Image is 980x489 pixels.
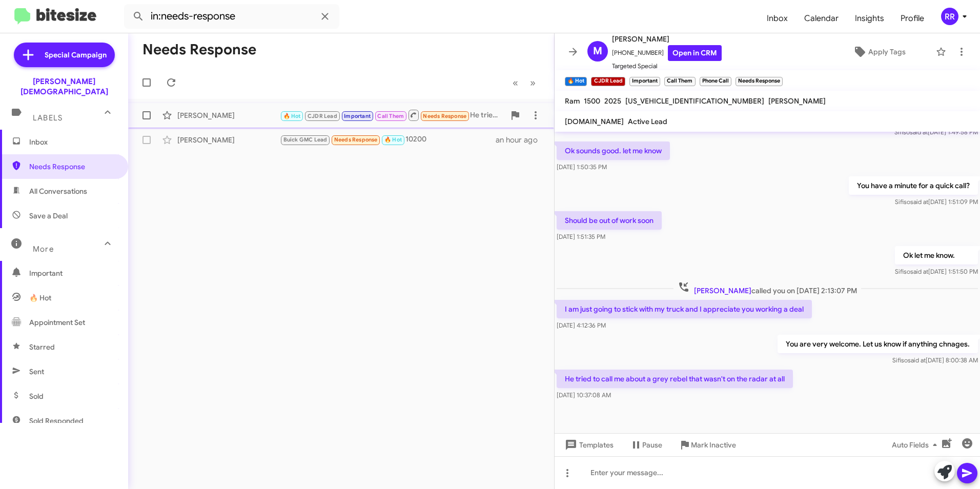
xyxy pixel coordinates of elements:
[496,135,546,145] div: an hour ago
[796,4,847,33] a: Calendar
[29,366,44,377] span: Sent
[557,233,605,240] span: [DATE] 1:51:35 PM
[670,436,744,454] button: Mark Inactive
[423,113,466,119] span: Needs Response
[591,77,625,86] small: CJDR Lead
[280,109,505,121] div: He tried to call me about a grey rebel that wasn't on the radar at all
[847,4,892,33] a: Insights
[565,117,624,126] span: [DOMAIN_NAME]
[593,43,602,59] span: M
[895,198,978,206] span: Sifiso [DATE] 1:51:09 PM
[29,342,55,352] span: Starred
[700,77,731,86] small: Phone Call
[895,268,978,275] span: Sifiso [DATE] 1:51:50 PM
[29,391,44,401] span: Sold
[910,268,928,275] span: said at
[29,161,116,172] span: Needs Response
[524,72,542,93] button: Next
[507,72,542,93] nav: Page navigation example
[622,436,670,454] button: Pause
[29,317,85,328] span: Appointment Set
[868,43,906,61] span: Apply Tags
[827,43,931,61] button: Apply Tags
[736,77,783,86] small: Needs Response
[29,186,87,196] span: All Conversations
[642,436,662,454] span: Pause
[563,436,614,454] span: Templates
[673,281,861,296] span: called you on [DATE] 2:13:07 PM
[604,96,621,106] span: 2025
[555,436,622,454] button: Templates
[557,163,607,171] span: [DATE] 1:50:35 PM
[557,321,606,329] span: [DATE] 4:12:36 PM
[849,176,978,195] p: You have a minute for a quick call?
[384,136,402,143] span: 🔥 Hot
[892,4,932,33] a: Profile
[506,72,524,93] button: Previous
[892,436,941,454] span: Auto Fields
[124,4,339,29] input: Search
[894,128,978,136] span: Sifiso [DATE] 1:49:58 PM
[932,8,969,25] button: RR
[283,136,328,143] span: Buick GMC Lead
[629,77,660,86] small: Important
[557,211,662,230] p: Should be out of work soon
[612,33,722,45] span: [PERSON_NAME]
[29,416,84,426] span: Sold Responded
[530,76,536,89] span: »
[33,113,63,123] span: Labels
[884,436,949,454] button: Auto Fields
[565,96,580,106] span: Ram
[565,77,587,86] small: 🔥 Hot
[557,370,793,388] p: He tried to call me about a grey rebel that wasn't on the radar at all
[668,45,722,61] a: Open in CRM
[895,246,978,264] p: Ok let me know.
[308,113,337,119] span: CJDR Lead
[177,135,280,145] div: [PERSON_NAME]
[344,113,371,119] span: Important
[14,43,115,67] a: Special Campaign
[664,77,695,86] small: Call Them
[778,335,978,353] p: You are very welcome. Let us know if anything chnages.
[29,211,68,221] span: Save a Deal
[612,45,722,61] span: [PHONE_NUMBER]
[628,117,667,126] span: Active Lead
[283,113,301,119] span: 🔥 Hot
[142,42,256,58] h1: Needs Response
[377,113,404,119] span: Call Them
[759,4,796,33] a: Inbox
[45,50,107,60] span: Special Campaign
[584,96,600,106] span: 1500
[557,141,670,160] p: Ok sounds good. let me know
[29,293,51,303] span: 🔥 Hot
[612,61,722,71] span: Targeted Special
[910,128,928,136] span: said at
[941,8,958,25] div: RR
[29,268,116,278] span: Important
[910,198,928,206] span: said at
[694,286,751,295] span: [PERSON_NAME]
[334,136,378,143] span: Needs Response
[513,76,518,89] span: «
[892,356,978,364] span: Sifiso [DATE] 8:00:38 AM
[33,244,54,254] span: More
[177,110,280,120] div: [PERSON_NAME]
[557,300,812,318] p: I am just going to stick with my truck and I appreciate you working a deal
[557,391,611,399] span: [DATE] 10:37:08 AM
[625,96,764,106] span: [US_VEHICLE_IDENTIFICATION_NUMBER]
[29,137,116,147] span: Inbox
[768,96,826,106] span: [PERSON_NAME]
[280,134,496,146] div: 10200
[908,356,926,364] span: said at
[691,436,736,454] span: Mark Inactive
